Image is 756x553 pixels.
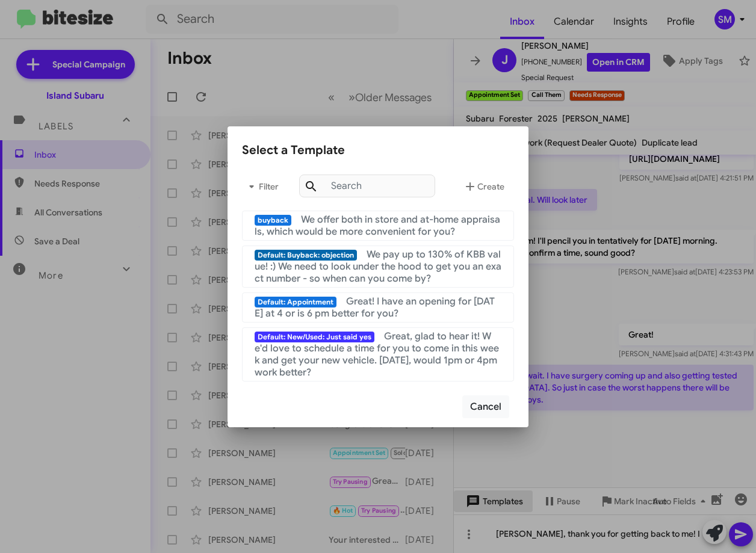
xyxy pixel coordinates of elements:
[299,175,435,197] input: Search
[255,295,495,320] span: Great! I have an opening for [DATE] at 4 or is 6 pm better for you?
[255,297,336,307] span: Default: Appointment
[255,330,499,378] span: Great, glad to hear it! We'd love to schedule a time for you to come in this week and get your ne...
[255,214,500,238] span: We offer both in store and at-home appraisals, which would be more convenient for you?
[242,176,280,197] span: Filter
[242,172,280,201] button: Filter
[242,141,514,160] div: Select a Template
[453,172,514,201] button: Create
[462,395,509,418] button: Cancel
[255,249,501,285] span: We pay up to 130% of KBB value! :) We need to look under the hood to get you an exact number - so...
[463,176,504,197] span: Create
[255,215,291,226] span: buyback
[255,332,374,342] span: Default: New/Used: Just said yes
[255,250,357,261] span: Default: Buyback: objection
